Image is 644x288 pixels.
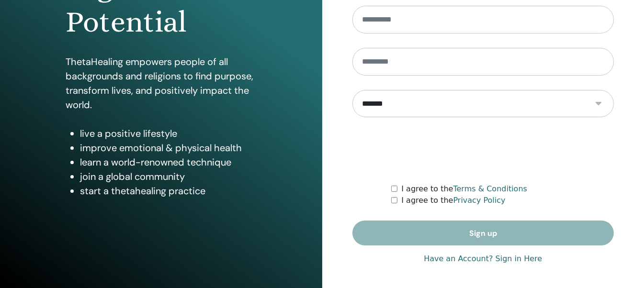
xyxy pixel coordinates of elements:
[80,141,256,155] li: improve emotional & physical health
[80,169,256,184] li: join a global community
[80,155,256,169] li: learn a world-renowned technique
[401,195,505,206] label: I agree to the
[453,196,506,205] a: Privacy Policy
[80,126,256,141] li: live a positive lifestyle
[401,183,527,195] label: I agree to the
[453,184,527,193] a: Terms & Conditions
[424,253,542,265] a: Have an Account? Sign in Here
[66,55,256,112] p: ThetaHealing empowers people of all backgrounds and religions to find purpose, transform lives, a...
[80,184,256,198] li: start a thetahealing practice
[410,132,556,169] iframe: reCAPTCHA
